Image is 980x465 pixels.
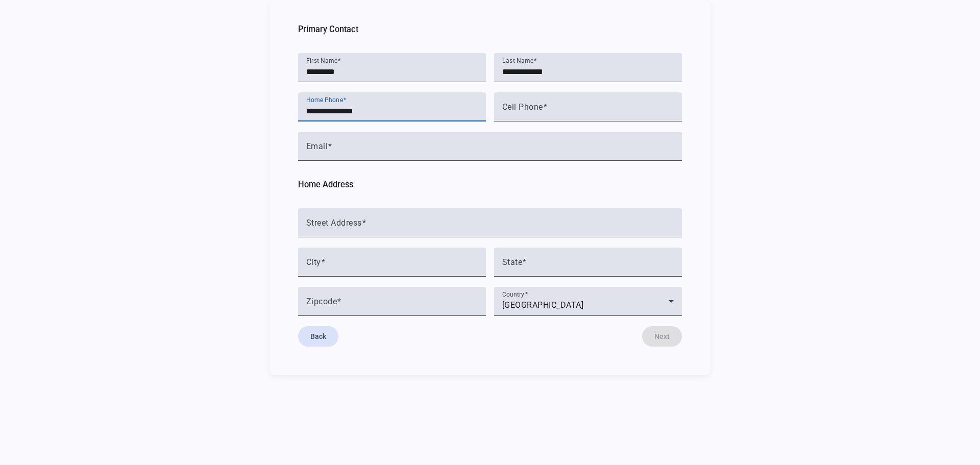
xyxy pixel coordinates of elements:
mat-label: Zipcode [306,296,337,306]
mat-label: Last Name [502,57,533,64]
button: Back [298,326,338,347]
span: [GEOGRAPHIC_DATA] [502,300,583,310]
h3: Home Address [298,180,682,196]
mat-label: First Name [306,57,337,64]
mat-label: Home Phone [306,96,343,104]
span: Back [310,331,326,341]
h3: Primary Contact [298,25,682,41]
mat-label: Country [502,291,525,298]
mat-label: Cell Phone [502,102,543,112]
mat-label: Email [306,141,328,151]
mat-label: City [306,257,321,266]
mat-label: State [502,257,522,266]
mat-label: Street Address [306,217,362,227]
